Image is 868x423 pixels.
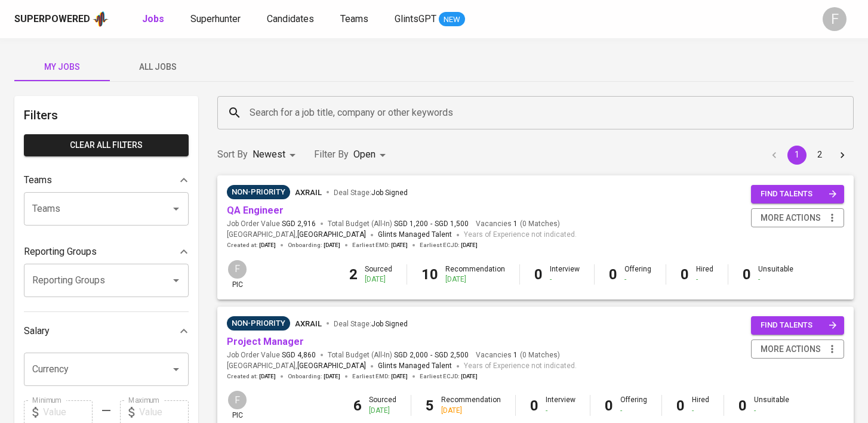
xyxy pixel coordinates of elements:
[624,264,651,285] div: Offering
[24,134,189,156] button: Clear All filters
[227,185,290,199] div: Sufficient Talents in Pipeline
[624,274,651,285] div: -
[365,274,392,285] div: [DATE]
[754,395,789,415] div: Unsuitable
[476,219,560,229] span: Vacancies ( 0 Matches )
[445,264,505,285] div: Recommendation
[751,339,844,359] button: more actions
[534,266,543,283] b: 0
[758,264,793,285] div: Unsuitable
[692,406,709,416] div: -
[681,266,689,283] b: 0
[227,372,276,381] span: Created at :
[295,319,322,328] span: Axrail
[420,241,478,249] span: Earliest ECJD :
[395,12,465,27] a: GlintsGPT NEW
[394,350,428,360] span: SGD 2,000
[168,272,184,289] button: Open
[297,229,366,241] span: [GEOGRAPHIC_DATA]
[439,14,465,26] span: NEW
[227,259,248,280] div: F
[395,13,436,24] span: GlintsGPT
[324,372,340,381] span: [DATE]
[743,266,751,283] b: 0
[435,219,469,229] span: SGD 1,500
[476,350,560,360] span: Vacancies ( 0 Matches )
[738,397,747,414] b: 0
[142,12,167,27] a: Jobs
[227,317,290,329] span: Non-Priority
[282,350,316,360] span: SGD 4,860
[441,406,501,416] div: [DATE]
[441,395,501,415] div: Recommendation
[117,60,198,75] span: All Jobs
[787,146,807,165] button: page 1
[605,397,613,414] b: 0
[217,147,248,162] p: Sort By
[609,266,617,283] b: 0
[33,138,179,153] span: Clear All filters
[761,187,837,201] span: find talents
[696,264,713,285] div: Hired
[530,397,538,414] b: 0
[810,146,829,165] button: Go to page 2
[823,7,847,31] div: F
[620,395,647,415] div: Offering
[314,147,349,162] p: Filter By
[253,144,300,166] div: Newest
[378,362,452,370] span: Glints Managed Talent
[190,13,241,24] span: Superhunter
[353,144,390,166] div: Open
[340,13,368,24] span: Teams
[24,240,189,264] div: Reporting Groups
[227,336,304,347] a: Project Manager
[365,264,392,285] div: Sourced
[288,241,340,249] span: Onboarding :
[676,397,685,414] b: 0
[288,372,340,381] span: Onboarding :
[24,173,52,187] p: Teams
[426,397,434,414] b: 5
[445,274,505,285] div: [DATE]
[696,274,713,285] div: -
[353,149,375,160] span: Open
[14,10,109,28] a: Superpoweredapp logo
[751,316,844,335] button: find talents
[692,395,709,415] div: Hired
[334,189,408,197] span: Deal Stage :
[391,372,408,381] span: [DATE]
[227,316,290,331] div: Sufficient Talents in Pipeline
[324,241,340,249] span: [DATE]
[168,200,184,217] button: Open
[369,395,396,415] div: Sourced
[761,319,837,332] span: find talents
[267,12,316,27] a: Candidates
[751,185,844,203] button: find talents
[24,168,189,192] div: Teams
[349,266,358,283] b: 2
[227,205,284,216] a: QA Engineer
[512,219,518,229] span: 1
[24,324,50,338] p: Salary
[227,186,290,198] span: Non-Priority
[369,406,396,416] div: [DATE]
[253,147,285,162] p: Newest
[763,146,854,165] nav: pagination navigation
[461,241,478,249] span: [DATE]
[297,360,366,372] span: [GEOGRAPHIC_DATA]
[334,320,408,328] span: Deal Stage :
[227,259,248,290] div: pic
[394,219,428,229] span: SGD 1,200
[833,146,852,165] button: Go to next page
[420,372,478,381] span: Earliest ECJD :
[620,406,647,416] div: -
[227,390,248,410] div: F
[267,13,314,24] span: Candidates
[550,274,580,285] div: -
[190,12,243,27] a: Superhunter
[430,219,432,229] span: -
[328,350,469,360] span: Total Budget (All-In)
[352,372,408,381] span: Earliest EMD :
[21,60,103,75] span: My Jobs
[761,211,821,226] span: more actions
